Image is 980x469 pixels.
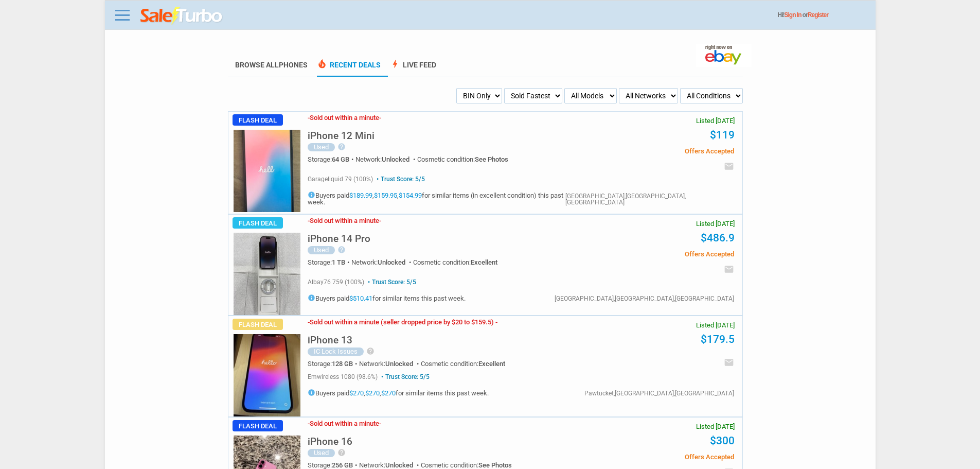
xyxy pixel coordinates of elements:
div: [GEOGRAPHIC_DATA],[GEOGRAPHIC_DATA],[GEOGRAPHIC_DATA] [555,296,734,302]
a: iPhone 14 Pro [308,236,370,244]
span: ) - [491,318,497,326]
span: Hi! [778,11,785,19]
span: Listed [DATE] [696,220,735,227]
span: Listed [DATE] [696,322,735,328]
div: Cosmetic condition: [413,259,497,266]
img: s-l225.jpg [234,233,300,315]
span: Trust Score: 5/5 [375,176,425,183]
img: saleturbo.com - Online Deals and Discount Coupons [140,7,223,25]
a: $179.5 [701,333,735,345]
span: Excellent [478,360,505,368]
span: Listed [DATE] [696,423,735,430]
span: Excellent [471,258,497,266]
i: help [337,448,346,457]
a: $300 [710,435,735,447]
a: $270 [349,389,364,397]
h3: Sold out within a minute (seller dropped price by $20 to $159.5 [308,319,497,325]
div: Network: [351,259,413,266]
a: Register [808,11,828,19]
div: Used [308,449,335,457]
span: Unlocked [385,461,413,469]
div: IC Lock Issues [308,348,364,356]
i: info [308,389,315,396]
i: email [724,357,734,368]
h3: Sold out within a minute [308,114,381,121]
span: Trust Score: 5/5 [379,373,430,380]
div: Storage: [308,360,359,367]
a: $189.99 [349,192,372,199]
h3: Sold out within a minute [308,420,381,427]
span: albay76 759 (100%) [308,279,364,286]
span: Trust Score: 5/5 [366,279,416,286]
span: garageliquid 79 (100%) [308,176,373,183]
h5: Buyers paid , , for similar items this past week. [308,389,489,396]
div: Used [308,246,335,254]
h5: Buyers paid for similar items this past week. [308,294,466,302]
span: local_fire_department [317,59,327,69]
span: Unlocked [378,258,405,266]
span: 128 GB [332,360,353,368]
a: $119 [710,129,735,141]
div: Network: [359,360,421,367]
div: Storage: [308,259,351,266]
div: Cosmetic condition: [417,156,508,163]
a: iPhone 13 [308,337,352,345]
a: boltLive Feed [390,61,436,77]
i: email [724,161,734,171]
span: 256 GB [332,461,353,469]
img: s-l225.jpg [234,130,300,212]
span: Flash Deal [233,319,283,330]
i: help [337,246,346,254]
span: - [308,318,310,326]
h3: Sold out within a minute [308,217,381,224]
span: See Photos [475,155,508,163]
a: Browse AllPhones [235,61,308,69]
div: Cosmetic condition: [421,360,505,367]
a: $270 [365,389,380,397]
a: Sign In [785,11,801,19]
a: iPhone 12 Mini [308,133,375,141]
div: Used [308,143,335,151]
h5: Buyers paid , , for similar items (in excellent condition) this past week. [308,191,565,205]
a: $486.9 [701,232,735,244]
span: 64 GB [332,155,349,163]
span: or [803,11,828,19]
span: - [308,420,310,427]
div: Network: [355,156,417,163]
span: - [308,114,310,121]
i: email [724,264,734,274]
span: Offers Accepted [579,148,734,154]
h5: iPhone 14 Pro [308,234,370,244]
div: Storage: [308,156,355,163]
span: Offers Accepted [579,454,734,460]
span: Flash Deal [233,420,283,431]
span: Unlocked [382,155,409,163]
span: See Photos [478,461,512,469]
div: Storage: [308,462,359,468]
a: iPhone 16 [308,439,352,446]
h5: iPhone 13 [308,335,352,345]
span: 1 TB [332,258,345,266]
span: Offers Accepted [579,251,734,257]
a: local_fire_departmentRecent Deals [317,61,381,77]
span: bolt [390,59,400,69]
span: Flash Deal [233,217,283,229]
i: info [308,294,315,302]
i: help [366,347,375,355]
span: Phones [279,61,308,69]
i: info [308,191,315,199]
h5: iPhone 16 [308,437,352,446]
div: Network: [359,462,421,468]
a: $154.99 [399,192,422,199]
i: help [337,143,346,151]
span: - [308,217,310,224]
a: $510.41 [349,294,372,302]
span: Flash Deal [233,114,283,126]
div: Pawtucket,[GEOGRAPHIC_DATA],[GEOGRAPHIC_DATA] [584,390,734,396]
div: Cosmetic condition: [421,462,512,468]
span: Unlocked [385,360,413,368]
a: $159.95 [374,192,397,199]
div: [GEOGRAPHIC_DATA],[GEOGRAPHIC_DATA],[GEOGRAPHIC_DATA] [565,193,734,205]
img: s-l225.jpg [234,334,300,416]
span: emwireless 1080 (98.6%) [308,373,378,380]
